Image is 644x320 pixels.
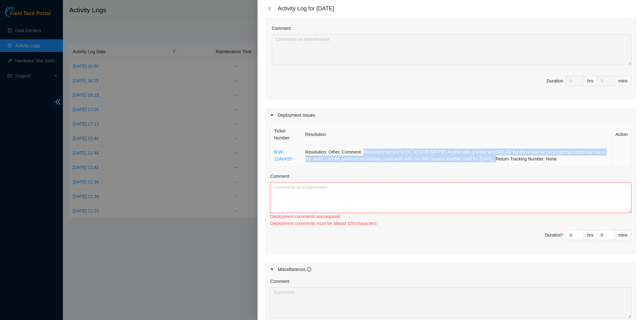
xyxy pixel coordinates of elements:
[270,213,631,220] div: Deployment comments are required
[302,124,612,145] th: Resolution
[615,76,631,86] div: mins
[270,173,289,180] label: Comment
[270,113,274,117] span: caret-right
[272,25,291,32] label: Comment
[547,77,563,84] div: Duration
[270,267,274,271] span: caret-right
[270,278,289,285] label: Comment
[267,6,272,11] span: close
[278,5,636,12] div: Activity Log for [DATE]
[584,76,597,86] div: hrs
[274,149,293,161] a: B-W-12AVK5Y
[612,124,631,145] th: Action
[265,6,274,12] button: Close
[270,124,302,145] th: Ticket Number
[545,232,563,239] div: Duration
[302,145,612,166] td: Resolution: Other, Comment: Requested access to DC at 10:00 AM PST Access was granted at 10:00 AM...
[272,34,631,65] textarea: Comment
[265,108,636,122] div: Deployment Issues
[265,262,636,277] div: Miscellaneous info-circle
[270,287,631,318] textarea: Comment
[270,182,631,213] textarea: Comment
[615,230,631,240] div: mins
[278,266,311,273] div: Miscellaneous
[270,220,631,227] div: Deployment comments must be atleast 100 characters
[584,230,597,240] div: hrs
[307,267,311,272] span: info-circle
